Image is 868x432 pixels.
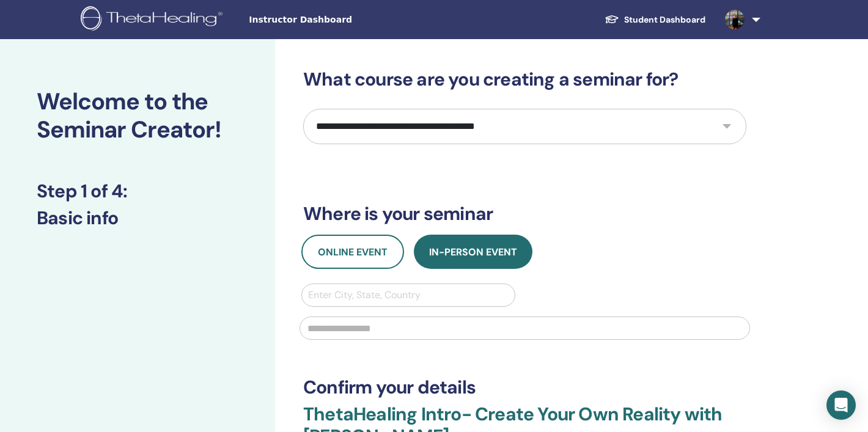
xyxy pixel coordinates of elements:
h3: Basic info [37,207,238,229]
span: In-Person Event [429,246,517,258]
img: graduation-cap-white.svg [605,14,619,24]
button: Online Event [301,235,404,269]
h3: Where is your seminar [303,203,746,225]
h3: Step 1 of 4 : [37,180,238,202]
div: Open Intercom Messenger [826,390,856,420]
h3: Confirm your details [303,376,746,398]
h2: Welcome to the Seminar Creator! [37,88,238,144]
h3: What course are you creating a seminar for? [303,68,746,90]
span: Online Event [318,246,388,258]
span: Instructor Dashboard [249,13,432,26]
button: In-Person Event [414,235,532,269]
a: Student Dashboard [595,9,715,31]
img: default.jpg [725,10,745,29]
img: logo.png [81,6,227,34]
